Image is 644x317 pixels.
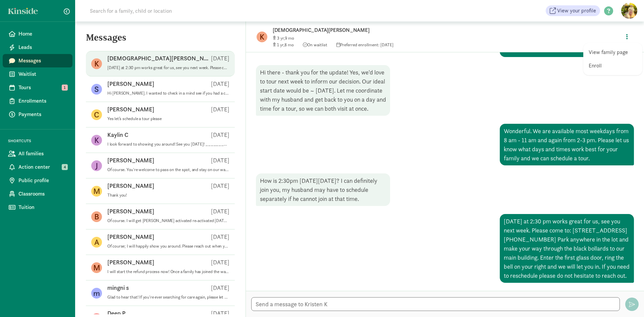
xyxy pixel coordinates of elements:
span: 8 [284,42,294,48]
p: [PERSON_NAME] [107,207,154,215]
p: [DATE] [211,131,229,139]
p: [DATE] [211,284,229,292]
a: Enroll [589,62,637,70]
p: Of course; I will happily show you around. Please reach out when you have a better idea of days a... [107,244,229,249]
a: View family page [589,48,637,56]
h5: Messages [75,32,246,48]
p: [DATE] [211,105,229,113]
span: 3 [277,35,285,41]
span: 4 [62,164,68,170]
div: Hi there - thank you for the update! Yes, we'd love to tour next week to inform our decision. Our... [256,65,390,116]
p: [DATE] [211,182,229,190]
p: [DATE] [211,80,229,88]
p: [DEMOGRAPHIC_DATA][PERSON_NAME] [107,54,211,62]
p: Kaylin C [107,131,128,139]
a: View your profile [546,5,600,16]
div: How is 2:30pm [DATE][DATE]? I can definitely join you, my husband may have to schedule separately... [256,173,390,206]
span: Tours [18,84,67,92]
p: [DATE] [211,233,229,241]
p: [DEMOGRAPHIC_DATA][PERSON_NAME] [273,25,484,35]
span: Enrollments [18,97,67,105]
span: Classrooms [18,190,67,198]
span: Public profile [18,176,67,184]
figure: B [91,211,102,222]
a: All families [3,147,72,160]
span: All families [18,150,67,158]
p: Hi [PERSON_NAME]. I wanted to check in a mind see if you had a chance to look over our infant pos... [107,91,229,96]
p: [PERSON_NAME] [107,182,154,190]
span: Action center [18,163,67,171]
p: [DATE] at 2:30 pm works great for us, see you next week. Please come to: [STREET_ADDRESS] [PHONE_... [107,65,229,70]
p: I look forward to showing you around! See you [DATE]! ________________________________ From: Kins... [107,142,229,147]
a: Tuition [3,201,72,214]
span: Messages [18,57,67,65]
p: [PERSON_NAME] [107,233,154,241]
p: [DATE] [211,207,229,215]
p: I will start the refund process now! Once a family has joined the waiting list they can open indi... [107,269,229,274]
figure: M [91,262,102,273]
p: [PERSON_NAME] [107,258,154,266]
p: [DATE] [211,156,229,164]
p: [PERSON_NAME] [107,156,154,164]
a: Classrooms [3,187,72,201]
a: Leads [3,41,72,54]
p: Of course. I will get [PERSON_NAME] activated re-activated [DATE] then you can log in and edit yo... [107,218,229,223]
p: Glad to hear that! If you're ever searching for care again, please let us know. [107,295,229,300]
span: Payments [18,110,67,118]
p: Thank you! [107,193,229,198]
a: Payments [3,108,72,121]
span: Leads [18,43,67,51]
a: Home [3,27,72,41]
a: Tours 1 [3,81,72,94]
figure: M [91,186,102,197]
input: Search for a family, child or location [86,4,274,17]
p: [PERSON_NAME] [107,80,154,88]
figure: K [257,32,267,42]
span: 1 [62,85,68,91]
figure: m [91,288,102,299]
p: mingni s [107,284,129,292]
p: Of course. You're welcome to pass on the spot, and stay on our waitlist. [107,167,229,172]
a: Action center 4 [3,160,72,174]
span: Tuition [18,203,67,211]
span: View your profile [557,7,596,15]
a: Waitlist [3,67,72,81]
figure: K [91,58,102,69]
p: [PERSON_NAME] [107,105,154,113]
figure: K [91,135,102,146]
figure: C [91,109,102,120]
span: Waitlist [18,70,67,78]
span: Home [18,30,67,38]
p: [DATE] [211,258,229,266]
p: Yes let’s schedule a tour please [107,116,229,121]
figure: A [91,237,102,248]
figure: S [91,84,102,95]
span: 9 [285,35,294,41]
span: 1 [277,42,284,48]
p: [DATE] [211,54,229,62]
figure: J [91,160,102,171]
div: [DATE] at 2:30 pm works great for us, see you next week. Please come to: [STREET_ADDRESS] [PHONE_... [500,214,634,283]
a: Messages [3,54,72,67]
span: On waitlist [303,42,327,48]
a: Enrollments [3,94,72,108]
div: Wonderful. We are available most weekdays from 8 am - 11 am and again from 2-3 pm. Please let us ... [500,124,634,165]
span: Preferred enrollment: [DATE] [336,42,393,48]
a: Public profile [3,174,72,187]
